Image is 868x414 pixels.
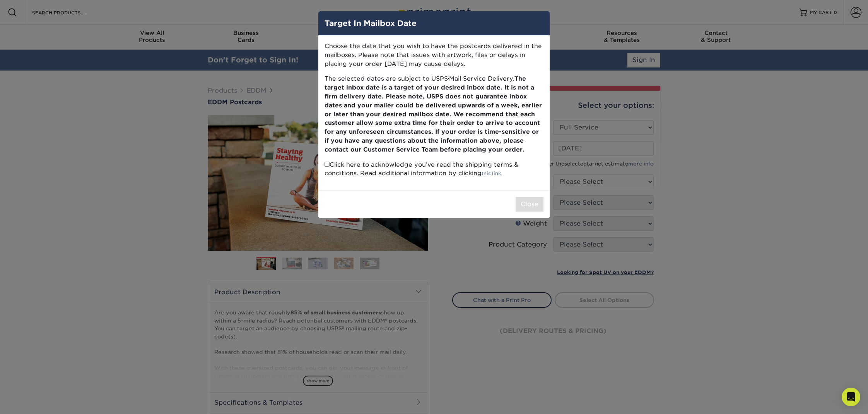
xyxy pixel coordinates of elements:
[516,197,543,212] button: Close
[325,160,543,178] p: Click here to acknowledge you’ve read the shipping terms & conditions. Read additional informatio...
[325,17,543,29] h4: Target In Mailbox Date
[325,42,543,68] p: Choose the date that you wish to have the postcards delivered in the mailboxes. Please note that ...
[842,388,860,406] div: Open Intercom Messenger
[482,171,502,176] a: this link.
[325,75,542,153] b: The target inbox date is a target of your desired inbox date. It is not a firm delivery date. Ple...
[325,74,543,154] p: The selected dates are subject to USPS Mail Service Delivery.
[448,77,449,80] small: ®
